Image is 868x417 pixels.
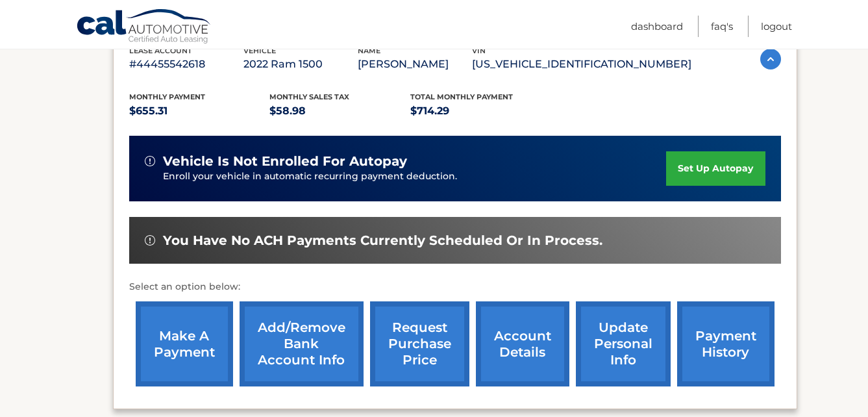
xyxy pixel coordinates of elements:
[129,46,192,55] span: lease account
[472,46,486,55] span: vin
[711,16,733,37] a: FAQ's
[666,151,765,186] a: set up autopay
[163,233,602,249] span: You have no ACH payments currently scheduled or in process.
[163,170,667,184] p: Enroll your vehicle in automatic recurring payment deduction.
[677,301,775,386] a: payment history
[240,301,364,386] a: Add/Remove bank account info
[129,279,781,295] p: Select an option below:
[243,46,276,55] span: vehicle
[476,301,569,386] a: account details
[129,92,205,101] span: Monthly Payment
[410,92,513,101] span: Total Monthly Payment
[243,55,358,73] p: 2022 Ram 1500
[269,102,410,120] p: $58.98
[760,49,781,69] img: accordion-active.svg
[129,55,243,73] p: #44455542618
[358,46,380,55] span: name
[136,301,233,386] a: make a payment
[145,235,155,246] img: alert-white.svg
[631,16,683,37] a: Dashboard
[76,8,212,46] a: Cal Automotive
[129,102,270,120] p: $655.31
[761,16,792,37] a: Logout
[576,301,671,386] a: update personal info
[358,55,472,73] p: [PERSON_NAME]
[145,156,155,166] img: alert-white.svg
[472,55,691,73] p: [US_VEHICLE_IDENTIFICATION_NUMBER]
[370,301,469,386] a: request purchase price
[410,102,551,120] p: $714.29
[269,92,349,101] span: Monthly sales Tax
[163,153,407,170] span: vehicle is not enrolled for autopay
